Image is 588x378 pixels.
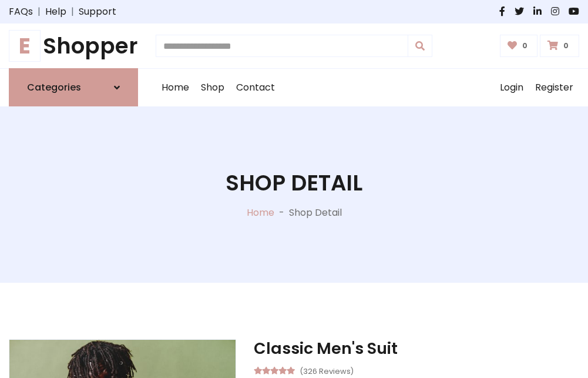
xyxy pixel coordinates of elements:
[494,69,529,106] a: Login
[226,170,362,196] h1: Shop Detail
[79,5,116,19] a: Support
[300,363,354,377] small: (326 Reviews)
[230,69,281,106] a: Contact
[254,339,579,358] h3: Classic Men's Suit
[66,5,79,19] span: |
[529,69,579,106] a: Register
[195,69,230,106] a: Shop
[27,82,81,93] h6: Categories
[156,69,195,106] a: Home
[9,30,41,62] span: E
[45,5,66,19] a: Help
[500,35,538,57] a: 0
[274,206,289,220] p: -
[519,41,530,51] span: 0
[9,33,138,59] a: EShopper
[33,5,45,19] span: |
[9,5,33,19] a: FAQs
[560,41,572,51] span: 0
[289,206,342,220] p: Shop Detail
[540,35,579,57] a: 0
[9,33,138,59] h1: Shopper
[247,206,274,219] a: Home
[9,68,138,106] a: Categories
